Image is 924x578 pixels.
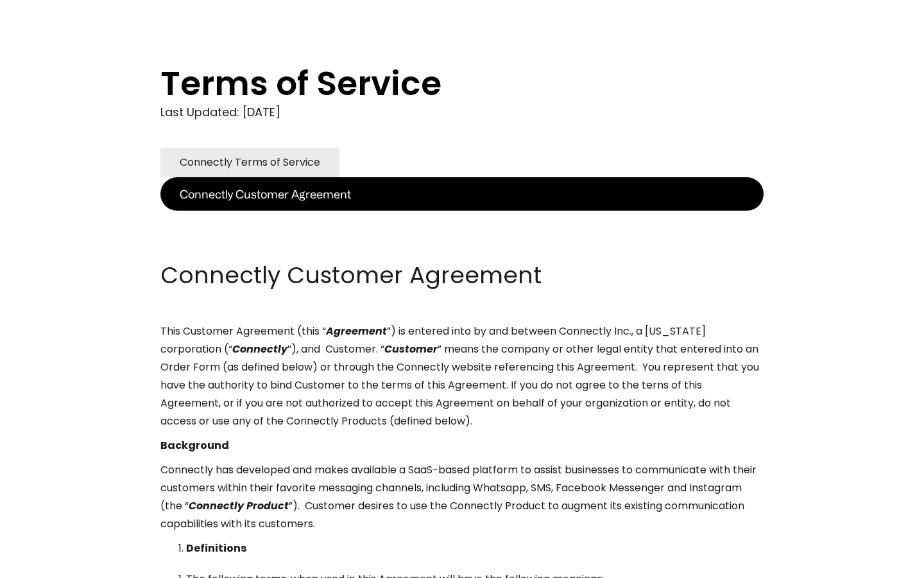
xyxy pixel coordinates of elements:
[160,259,764,292] h2: Connectly Customer Agreement
[160,235,764,253] p: ‍
[384,342,438,356] em: Customer
[160,211,764,229] p: ‍
[160,438,229,453] strong: Background
[326,324,387,338] em: Agreement
[232,342,287,356] em: Connectly
[160,461,764,533] p: Connectly has developed and makes available a SaaS-based platform to assist businesses to communi...
[180,185,351,203] div: Connectly Customer Agreement
[13,554,77,574] aside: Language selected: English
[160,64,712,103] h1: Terms of Service
[180,153,320,171] div: Connectly Terms of Service
[160,322,764,430] p: This Customer Agreement (this “ ”) is entered into by and between Connectly Inc., a [US_STATE] co...
[160,103,764,122] div: Last Updated: [DATE]
[189,498,289,513] em: Connectly Product
[186,541,246,556] strong: Definitions
[26,556,77,574] ul: Language list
